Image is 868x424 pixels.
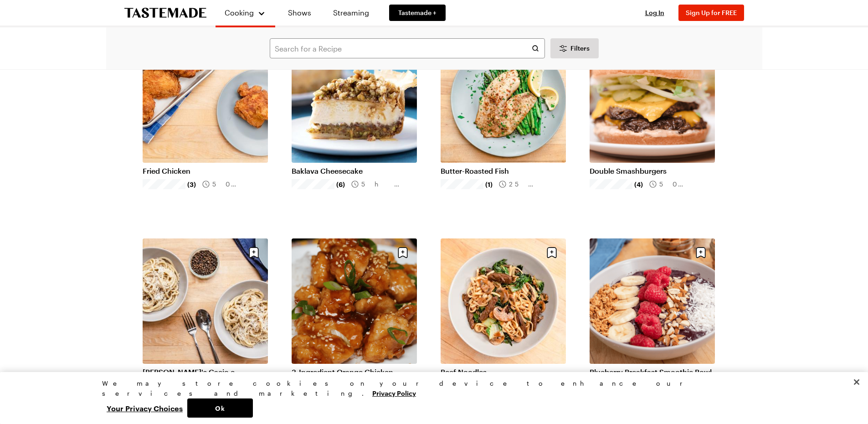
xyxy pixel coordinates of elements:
[389,5,446,21] a: Tastemade +
[270,38,545,58] input: Search for a Recipe
[124,8,206,18] a: To Tastemade Home Page
[245,244,262,261] button: Save recipe
[394,244,411,261] button: Save recipe
[441,166,566,176] a: Butter-Roasted Fish
[441,367,566,377] a: Beef Noodles
[692,244,709,261] button: Save recipe
[590,166,715,176] a: Double Smashburgers
[550,38,599,58] button: Desktop filters
[102,378,758,398] div: We may store cookies on your device to enhance our services and marketing.
[686,9,737,16] span: Sign Up for FREE
[102,378,758,418] div: Privacy
[187,398,253,418] button: Ok
[225,8,254,17] span: Cooking
[292,166,417,176] a: Baklava Cheesecake
[847,372,867,392] button: Close
[543,244,560,261] button: Save recipe
[637,8,673,17] button: Log In
[292,367,417,377] a: 3-Ingredient Orange Chicken
[225,4,266,22] button: Cooking
[102,398,187,418] button: Your Privacy Choices
[143,166,268,176] a: Fried Chicken
[645,9,664,16] span: Log In
[590,367,715,377] a: Blueberry Breakfast Smoothie Bowl
[398,8,437,17] span: Tastemade +
[678,5,744,21] button: Sign Up for FREE
[143,367,268,386] a: [PERSON_NAME]'s Cacio e [PERSON_NAME]
[372,388,416,397] a: More information about your privacy, opens in a new tab
[570,44,590,53] span: Filters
